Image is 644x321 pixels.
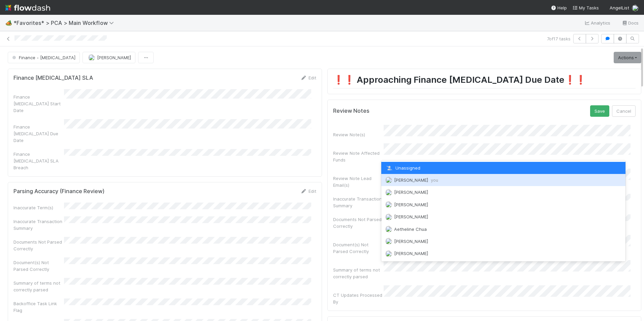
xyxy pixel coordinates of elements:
button: Cancel [612,105,636,117]
img: logo-inverted-e16ddd16eac7371096b0.svg [5,2,50,13]
span: [PERSON_NAME] [97,55,131,60]
span: My Tasks [572,5,599,10]
h1: ❗️❗️ Approaching Finance [MEDICAL_DATA] Due Date❗️❗️ [333,74,636,88]
a: Actions [614,52,641,63]
img: avatar_103f69d0-f655-4f4f-bc28-f3abe7034599.png [385,226,392,233]
div: Review Note Lead Email(s) [333,175,384,188]
div: Finance [MEDICAL_DATA] Due Date [13,123,64,144]
a: My Tasks [572,4,599,11]
div: Documents Not Parsed Correctly [333,216,384,229]
img: avatar_adb74e0e-9f86-401c-adfc-275927e58b0b.png [385,238,392,245]
button: Save [590,105,609,117]
div: Document(s) Not Parsed Correctly [13,259,64,273]
span: [PERSON_NAME] [394,177,438,183]
span: 7 of 17 tasks [547,35,571,42]
a: Edit [300,188,316,194]
span: AngelList [610,5,629,10]
span: 🏕️ [5,20,12,26]
div: Backoffice Task Link Flag [13,300,64,314]
div: Review Note Affected Funds [333,150,384,163]
div: Finance [MEDICAL_DATA] Start Date [13,94,64,114]
div: Help [551,4,567,11]
div: Inaccurate Transaction Summary [333,195,384,209]
h5: Parsing Accuracy (Finance Review) [13,188,104,195]
span: Unassigned [385,165,420,171]
h5: Finance [MEDICAL_DATA] SLA [13,75,93,81]
img: avatar_1d14498f-6309-4f08-8780-588779e5ce37.png [385,201,392,208]
button: [PERSON_NAME] [83,52,135,63]
img: avatar_55c8bf04-bdf8-4706-8388-4c62d4787457.png [385,214,392,220]
a: Docs [621,19,639,27]
div: Inaccurate Term(s) [13,204,64,211]
div: Summary of terms not correctly parsed [13,280,64,293]
span: [PERSON_NAME] [394,251,428,256]
div: Documents Not Parsed Correctly [13,239,64,252]
div: Review Note(s) [333,131,384,138]
div: Document(s) Not Parsed Correctly [333,241,384,255]
img: avatar_df83acd9-d480-4d6e-a150-67f005a3ea0d.png [385,250,392,257]
img: avatar_55a2f090-1307-4765-93b4-f04da16234ba.png [385,189,392,196]
button: Finance - [MEDICAL_DATA] [8,52,80,63]
span: you [431,177,438,183]
a: Analytics [584,19,611,27]
img: avatar_487f705b-1efa-4920-8de6-14528bcda38c.png [385,177,392,183]
h5: Review Notes [333,108,369,114]
div: Finance [MEDICAL_DATA] SLA Breach [13,151,64,171]
span: [PERSON_NAME] [394,214,428,219]
span: Finance - [MEDICAL_DATA] [11,55,75,60]
img: avatar_487f705b-1efa-4920-8de6-14528bcda38c.png [632,5,639,11]
span: [PERSON_NAME] [394,239,428,244]
div: Summary of terms not correctly parsed [333,266,384,280]
div: CT Updates Processed By [333,292,384,305]
span: *Favorites* > PCA > Main Workflow [13,20,117,26]
span: [PERSON_NAME] [394,189,428,195]
img: avatar_487f705b-1efa-4920-8de6-14528bcda38c.png [88,54,95,61]
a: Edit [300,75,316,80]
span: [PERSON_NAME] [394,202,428,207]
div: Inaccurate Transaction Summary [13,218,64,231]
span: Aetheline Chua [394,226,427,232]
